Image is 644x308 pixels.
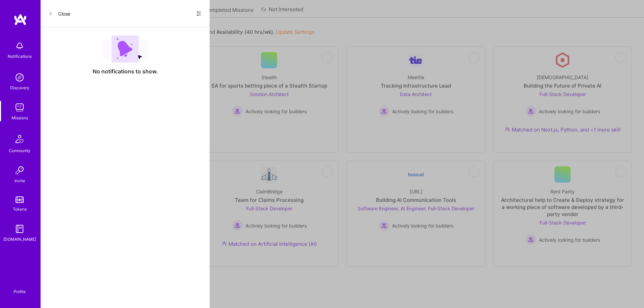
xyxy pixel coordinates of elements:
[13,164,26,177] img: Invite
[10,84,29,91] div: Discovery
[16,196,24,203] img: tokens
[93,68,158,75] span: No notifications to show.
[11,114,28,121] div: Missions
[11,281,28,294] a: Profile
[14,288,26,294] div: Profile
[8,53,32,60] div: Notifications
[13,39,26,53] img: bell
[13,101,26,114] img: teamwork
[11,131,28,147] img: Community
[13,71,26,84] img: discovery
[3,236,36,243] div: [DOMAIN_NAME]
[9,147,30,154] div: Community
[13,222,26,236] img: guide book
[49,8,70,19] button: Close
[13,206,27,213] div: Tokens
[103,35,147,63] img: empty
[14,14,27,26] img: logo
[15,177,25,184] div: Invite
